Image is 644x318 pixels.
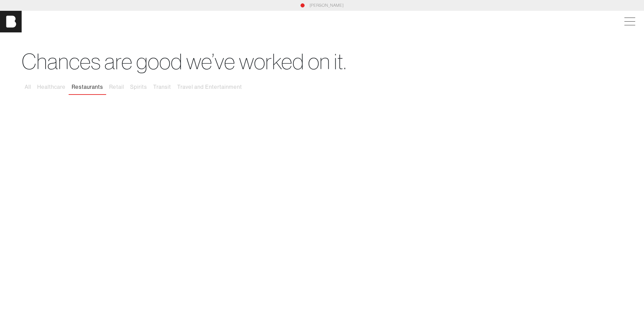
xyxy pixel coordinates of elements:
h1: Chances are good we’ve worked on it. [22,49,622,75]
button: Travel and Entertainment [174,80,245,94]
button: Spirits [127,80,150,94]
button: Transit [150,80,174,94]
button: Restaurants [69,80,106,94]
button: Healthcare [34,80,69,94]
a: [PERSON_NAME] [310,2,344,8]
button: Retail [106,80,127,94]
button: All [22,80,34,94]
